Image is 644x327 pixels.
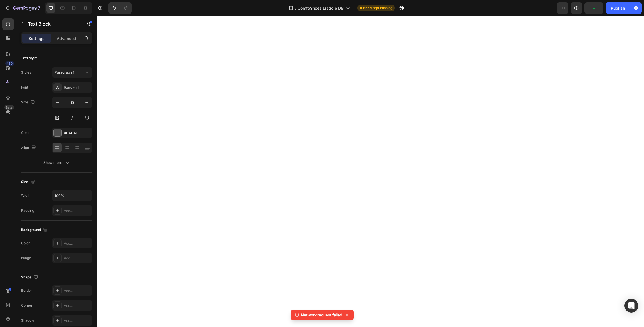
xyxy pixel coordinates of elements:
[5,61,14,66] div: 450
[21,193,30,198] div: Width
[21,70,31,75] div: Styles
[301,312,342,318] p: Network request failed
[21,99,36,106] div: Size
[21,85,28,90] div: Font
[298,5,344,11] span: ComfoShoes Listicle DB
[64,85,91,90] div: Sans-serif
[21,208,34,213] div: Padding
[606,2,630,14] button: Publish
[38,5,40,11] p: 7
[57,35,76,41] p: Advanced
[21,178,36,186] div: Size
[64,303,91,308] div: Add...
[624,299,638,313] div: Open Intercom Messenger
[21,55,37,61] div: Text style
[21,303,32,308] div: Corner
[64,288,91,293] div: Add...
[64,241,91,246] div: Add...
[295,5,296,11] span: /
[2,2,43,14] button: 7
[52,190,92,201] input: Auto
[108,2,132,14] div: Undo/Redo
[28,20,77,27] p: Text Block
[52,67,92,78] button: Paragraph 1
[21,144,37,152] div: Align
[21,318,34,323] div: Shadow
[64,208,91,213] div: Add...
[4,105,14,110] div: Beta
[363,5,392,11] span: Need republishing
[64,318,91,323] div: Add...
[28,35,45,41] p: Settings
[21,274,39,281] div: Shape
[21,226,49,234] div: Background
[64,130,91,136] div: 4D4D4D
[43,160,70,166] div: Show more
[55,70,74,75] span: Paragraph 1
[64,256,91,261] div: Add...
[21,130,30,135] div: Color
[611,5,625,11] div: Publish
[21,288,32,293] div: Border
[21,241,30,246] div: Color
[21,157,92,168] button: Show more
[21,255,31,261] div: Image
[97,16,644,327] iframe: Design area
